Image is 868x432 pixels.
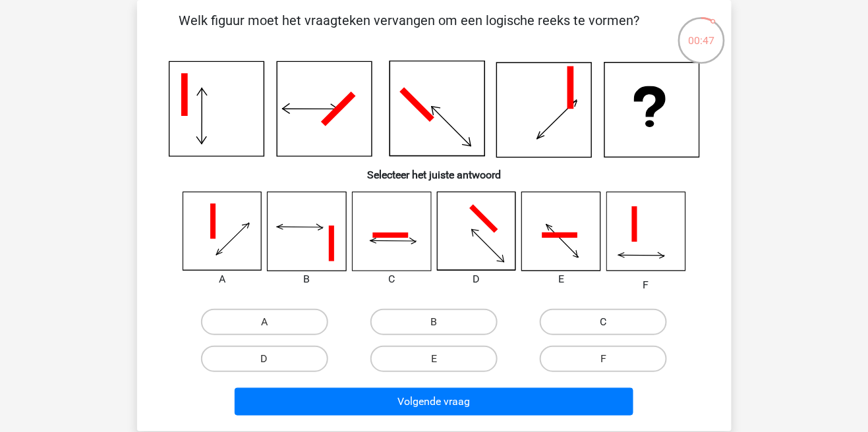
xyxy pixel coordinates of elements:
[173,271,272,287] div: A
[342,271,442,287] div: C
[158,158,710,181] h6: Selecteer het juiste antwoord
[677,16,726,49] div: 00:47
[257,271,357,287] div: B
[370,346,498,372] label: E
[235,388,633,416] button: Volgende vraag
[540,309,667,335] label: C
[596,277,696,293] div: F
[540,346,667,372] label: F
[201,346,328,372] label: D
[158,11,661,50] p: Welk figuur moet het vraagteken vervangen om een logische reeks te vormen?
[511,271,611,287] div: E
[427,271,527,287] div: D
[370,309,498,335] label: B
[201,309,328,335] label: A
